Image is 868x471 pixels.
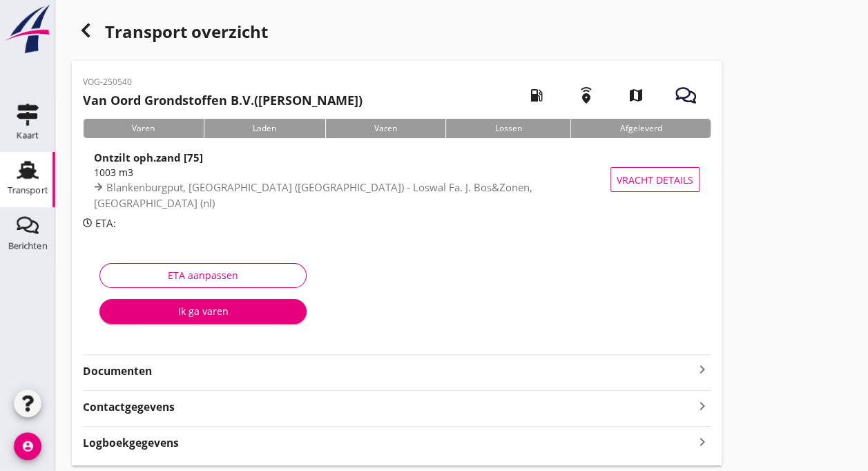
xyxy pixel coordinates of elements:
[204,119,325,138] div: Laden
[83,149,711,210] a: Ontzilt oph.zand [75]1003 m3Blankenburgput, [GEOGRAPHIC_DATA] ([GEOGRAPHIC_DATA]) - Loswal Fa. J....
[83,363,694,379] strong: Documenten
[694,396,711,415] i: keyboard_arrow_right
[83,119,204,138] div: Varen
[8,241,48,250] div: Berichten
[517,76,556,115] i: local_gas_station
[610,167,700,192] button: Vracht details
[111,268,295,282] div: ETA aanpassen
[110,304,296,318] div: Ik ga varen
[8,186,48,195] div: Transport
[617,173,693,187] span: Vracht details
[3,3,52,55] img: logo-small.a267ee39.svg
[94,180,532,210] span: Blankenburgput, [GEOGRAPHIC_DATA] ([GEOGRAPHIC_DATA]) - Loswal Fa. J. Bos&Zonen, [GEOGRAPHIC_DATA...
[83,91,363,110] h2: ([PERSON_NAME])
[570,119,711,138] div: Afgeleverd
[694,432,711,451] i: keyboard_arrow_right
[17,131,39,140] div: Kaart
[95,216,116,230] span: ETA:
[94,151,203,164] strong: Ontzilt oph.zand [75]
[99,263,307,288] button: ETA aanpassen
[99,299,307,324] button: Ik ga varen
[325,119,446,138] div: Varen
[694,361,711,378] i: keyboard_arrow_right
[617,76,655,115] i: map
[83,435,179,451] strong: Logboekgegevens
[72,17,722,50] div: Transport overzicht
[94,165,617,180] div: 1003 m3
[83,92,254,108] strong: Van Oord Grondstoffen B.V.
[567,76,606,115] i: emergency_share
[445,119,570,138] div: Lossen
[83,76,363,88] p: VOG-250540
[83,399,175,415] strong: Contactgegevens
[14,432,41,460] i: account_circle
